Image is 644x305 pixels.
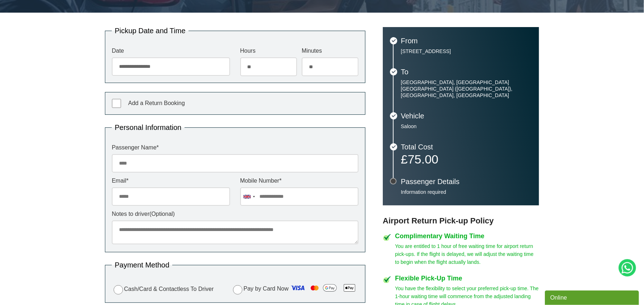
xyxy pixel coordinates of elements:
[112,99,121,108] input: Add a Return Booking
[401,143,532,151] h3: Total Cost
[401,154,532,164] p: £
[112,211,359,217] label: Notes to driver
[114,285,123,295] input: Cash/Card & Contactless To Driver
[395,233,539,239] h4: Complimentary Waiting Time
[112,145,359,151] label: Passenger Name
[545,289,640,305] iframe: chat widget
[241,188,257,205] div: United Kingdom: +44
[112,178,230,184] label: Email
[302,48,359,54] label: Minutes
[395,275,539,282] h4: Flexible Pick-Up Time
[112,27,188,34] legend: Pickup Date and Time
[112,284,214,295] label: Cash/Card & Contactless To Driver
[112,261,172,269] legend: Payment Method
[240,178,359,184] label: Mobile Number
[231,282,359,296] label: Pay by Card Now
[401,37,532,44] h3: From
[401,48,532,55] p: [STREET_ADDRESS]
[408,152,438,166] span: 75.00
[112,48,230,54] label: Date
[383,216,539,226] h3: Airport Return Pick-up Policy
[112,124,185,131] legend: Personal Information
[233,285,242,295] input: Pay by Card Now
[149,211,175,217] span: (Optional)
[401,123,532,130] p: Saloon
[401,79,532,99] p: [GEOGRAPHIC_DATA], [GEOGRAPHIC_DATA] [GEOGRAPHIC_DATA] ([GEOGRAPHIC_DATA]), [GEOGRAPHIC_DATA], [G...
[401,178,532,185] h3: Passenger Details
[401,189,532,195] p: Information required
[401,68,532,75] h3: To
[395,242,539,266] p: You are entitled to 1 hour of free waiting time for airport return pick-ups. If the flight is del...
[401,112,532,119] h3: Vehicle
[128,100,185,106] span: Add a Return Booking
[240,48,297,54] label: Hours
